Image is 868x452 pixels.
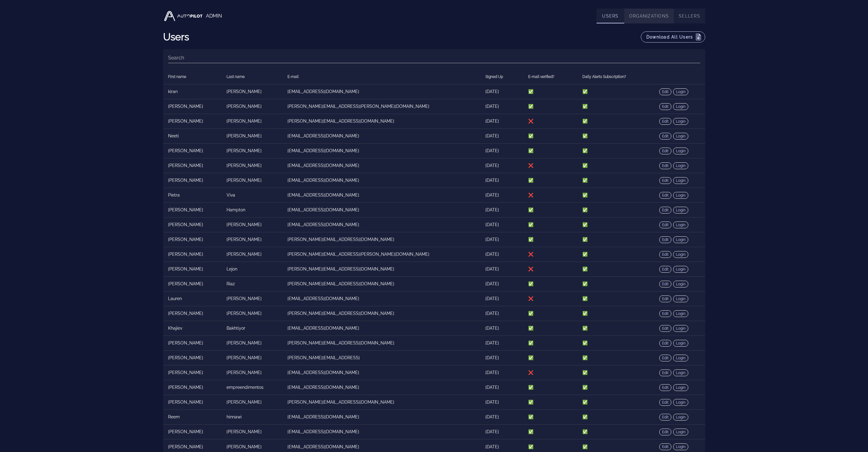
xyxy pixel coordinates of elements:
[163,232,222,247] td: [PERSON_NAME]
[528,103,573,110] div: ✅
[283,365,480,380] td: [EMAIL_ADDRESS][DOMAIN_NAME]
[283,232,480,247] td: [PERSON_NAME][EMAIL_ADDRESS][DOMAIN_NAME]
[283,262,480,277] td: [PERSON_NAME][EMAIL_ADDRESS][DOMAIN_NAME]
[582,75,626,79] span: Daily Alerts Subscription?
[222,70,283,84] th: Last name: Not sorted. Activate to sort ascending.
[480,188,523,203] td: [DATE]
[283,84,480,99] td: [EMAIL_ADDRESS][DOMAIN_NAME]
[528,162,573,169] div: ❌
[659,148,671,154] a: Edit
[283,188,480,203] td: [EMAIL_ADDRESS][DOMAIN_NAME]
[283,144,480,158] td: [EMAIL_ADDRESS][DOMAIN_NAME]
[163,84,222,99] td: kiran
[163,321,222,336] td: Khajiev
[163,247,222,262] td: [PERSON_NAME]
[163,70,222,84] th: First name: Not sorted. Activate to sort ascending.
[480,262,523,277] td: [DATE]
[222,410,283,425] td: hinnawi
[480,144,523,158] td: [DATE]
[485,75,503,79] span: Signed Up
[673,399,688,406] a: Login
[480,306,523,321] td: [DATE]
[222,99,283,114] td: [PERSON_NAME]
[283,395,480,410] td: [PERSON_NAME][EMAIL_ADDRESS][DOMAIN_NAME]
[528,325,573,332] div: ✅
[582,295,649,302] div: ✅
[283,70,480,84] th: E-mail: Not sorted. Activate to sort ascending.
[163,10,203,22] img: Autopilot
[163,380,222,395] td: [PERSON_NAME]
[659,177,671,184] a: Edit
[641,31,705,43] button: Download All Users
[222,247,283,262] td: [PERSON_NAME]
[528,266,573,272] div: ❌
[222,129,283,144] td: [PERSON_NAME]
[528,222,573,228] div: ✅
[163,291,222,306] td: Lauren
[222,425,283,439] td: [PERSON_NAME]
[222,188,283,203] td: Viva
[480,351,523,365] td: [DATE]
[673,88,688,95] a: Login
[582,192,649,198] div: ✅
[222,277,283,291] td: Riaz
[673,177,688,184] a: Login
[659,192,671,199] a: Edit
[480,365,523,380] td: [DATE]
[582,325,649,332] div: ✅
[163,277,222,291] td: [PERSON_NAME]
[673,281,688,287] a: Login
[283,410,480,425] td: [EMAIL_ADDRESS][DOMAIN_NAME]
[673,266,688,273] a: Login
[659,429,671,435] a: Edit
[646,34,700,40] span: Download All Users
[582,162,649,169] div: ✅
[480,247,523,262] td: [DATE]
[222,365,283,380] td: [PERSON_NAME]
[480,129,523,144] td: [DATE]
[480,84,523,99] td: [DATE]
[222,144,283,158] td: [PERSON_NAME]
[283,425,480,439] td: [EMAIL_ADDRESS][DOMAIN_NAME]
[528,444,573,450] div: ✅
[283,173,480,188] td: [EMAIL_ADDRESS][DOMAIN_NAME]
[659,266,671,273] a: Edit
[163,425,222,439] td: [PERSON_NAME]
[582,207,649,213] div: ✅
[283,129,480,144] td: [EMAIL_ADDRESS][DOMAIN_NAME]
[673,251,688,258] a: Login
[582,236,649,243] div: ✅
[163,10,597,22] div: ADMIN
[480,99,523,114] td: [DATE]
[283,336,480,351] td: [PERSON_NAME][EMAIL_ADDRESS][DOMAIN_NAME]
[283,351,480,365] td: [PERSON_NAME][EMAIL_ADDRESS]
[582,414,649,420] div: ✅
[163,30,189,44] h1: Users
[673,340,688,347] a: Login
[582,369,649,376] div: ✅
[673,192,688,199] a: Login
[659,207,671,214] a: Edit
[659,443,671,450] a: Edit
[582,444,649,450] div: ✅
[659,414,671,421] a: Edit
[528,148,573,154] div: ✅
[528,281,573,287] div: ✅
[227,75,245,79] span: Last name
[582,429,649,435] div: ✅
[163,99,222,114] td: [PERSON_NAME]
[673,429,688,435] a: Login
[222,232,283,247] td: [PERSON_NAME]
[480,380,523,395] td: [DATE]
[582,251,649,258] div: ✅
[283,99,480,114] td: [PERSON_NAME][EMAIL_ADDRESS][PERSON_NAME][DOMAIN_NAME]
[480,173,523,188] td: [DATE]
[582,103,649,110] div: ✅
[222,306,283,321] td: [PERSON_NAME]
[597,9,624,23] a: Users
[659,355,671,361] a: Edit
[480,114,523,129] td: [DATE]
[163,351,222,365] td: [PERSON_NAME]
[659,369,671,376] a: Edit
[582,281,649,287] div: ✅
